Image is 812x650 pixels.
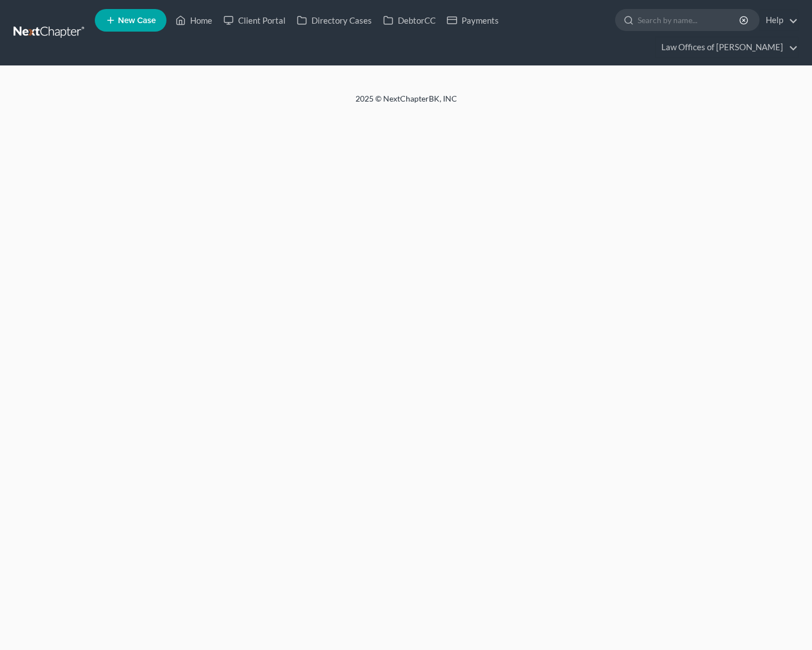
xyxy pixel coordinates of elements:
[291,10,378,30] a: Directory Cases
[85,93,728,113] div: 2025 © NextChapterBK, INC
[118,16,156,25] span: New Case
[441,10,504,30] a: Payments
[638,10,741,30] input: Search by name...
[218,10,291,30] a: Client Portal
[760,10,798,30] a: Help
[656,37,798,58] a: Law Offices of [PERSON_NAME]
[170,10,218,30] a: Home
[378,10,441,30] a: DebtorCC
